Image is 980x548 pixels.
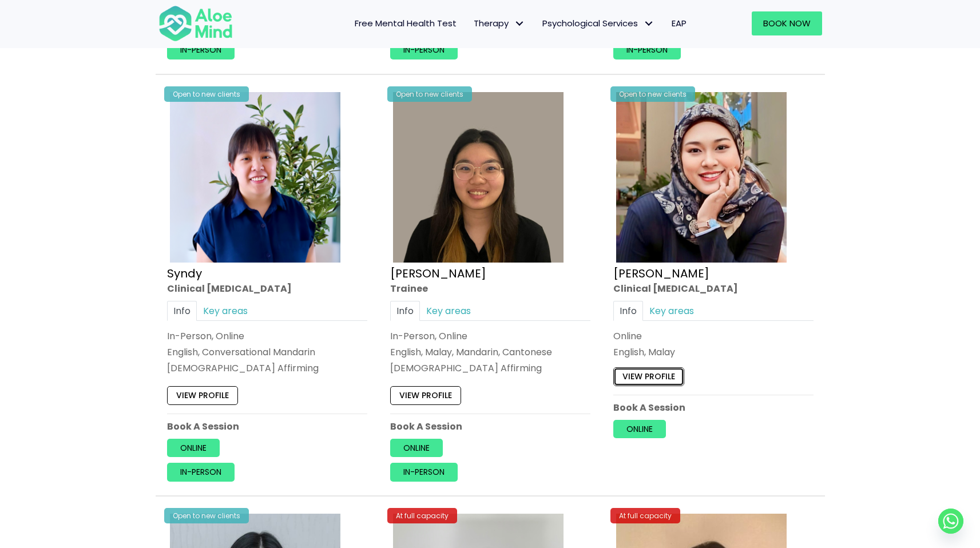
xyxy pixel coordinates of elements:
[387,86,472,102] div: Open to new clients
[641,15,657,32] span: Psychological Services: submenu
[167,346,367,359] p: English, Conversational Mandarin
[248,11,695,35] nav: Menu
[167,463,235,481] a: In-person
[390,346,590,359] p: English, Malay, Mandarin, Cantonese
[511,15,528,32] span: Therapy: submenu
[672,17,687,29] span: EAP
[167,281,367,295] div: Clinical [MEDICAL_DATA]
[197,301,254,321] a: Key areas
[390,281,590,295] div: Trainee
[610,86,695,102] div: Open to new clients
[613,420,666,438] a: Online
[390,362,590,375] div: [DEMOGRAPHIC_DATA] Affirming
[613,400,814,414] p: Book A Session
[763,17,811,29] span: Book Now
[167,329,367,343] div: In-Person, Online
[610,508,680,523] div: At full capacity
[390,439,443,457] a: Online
[167,420,367,433] p: Book A Session
[613,281,814,295] div: Clinical [MEDICAL_DATA]
[643,301,700,321] a: Key areas
[752,11,822,35] a: Book Now
[390,265,486,281] a: [PERSON_NAME]
[613,329,814,343] div: Online
[158,5,233,42] img: Aloe mind Logo
[355,17,457,29] span: Free Mental Health Test
[170,92,340,263] img: Syndy
[167,41,235,59] a: In-person
[393,92,564,263] img: Profile – Xin Yi
[167,439,220,457] a: Online
[164,508,249,523] div: Open to new clients
[663,11,695,35] a: EAP
[390,41,458,59] a: In-person
[167,265,202,281] a: Syndy
[534,11,663,35] a: Psychological ServicesPsychological Services: submenu
[613,265,709,281] a: [PERSON_NAME]
[164,86,249,102] div: Open to new clients
[938,509,963,534] a: Whatsapp
[390,463,458,481] a: In-person
[616,92,787,263] img: Yasmin Clinical Psychologist
[390,420,590,433] p: Book A Session
[167,362,367,375] div: [DEMOGRAPHIC_DATA] Affirming
[390,329,590,343] div: In-Person, Online
[465,11,534,35] a: TherapyTherapy: submenu
[542,17,654,29] span: Psychological Services
[346,11,465,35] a: Free Mental Health Test
[167,301,197,321] a: Info
[613,346,814,359] p: English, Malay
[613,41,681,59] a: In-person
[613,367,684,386] a: View profile
[420,301,477,321] a: Key areas
[390,301,420,321] a: Info
[167,386,238,404] a: View profile
[390,386,461,404] a: View profile
[387,508,457,523] div: At full capacity
[474,17,525,29] span: Therapy
[613,301,643,321] a: Info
